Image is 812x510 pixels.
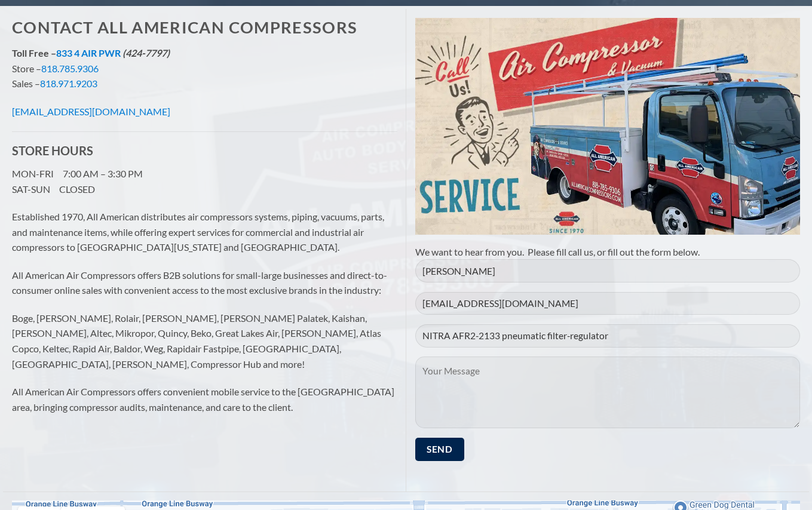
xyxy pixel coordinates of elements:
[12,45,397,91] p: Store – Sales –
[12,209,397,255] p: Established 1970, All American distributes air compressors systems, piping, vacuums, parts, and m...
[12,106,170,117] a: [EMAIL_ADDRESS][DOMAIN_NAME]
[12,143,93,158] strong: STORE HOURS
[415,324,801,348] input: Subject
[415,292,801,315] input: Your Email (required)
[415,244,801,260] p: We want to hear from you. Please fill call us, or fill out the form below.
[122,47,170,59] em: (424-7797)
[415,18,801,235] img: Air Compressor Service
[415,259,801,471] form: Contact form
[40,78,97,89] a: 818.971.9203
[12,384,397,414] p: All American Air Compressors offers convenient mobile service to the [GEOGRAPHIC_DATA] area, brin...
[12,18,397,38] h1: Contact All American Compressors
[12,268,397,298] p: All American Air Compressors offers B2B solutions for small-large businesses and direct-to-consum...
[12,311,397,371] p: Boge, [PERSON_NAME], Rolair, [PERSON_NAME], [PERSON_NAME] Palatek, Kaishan, [PERSON_NAME], Altec,...
[56,47,121,59] a: 833 4 AIR PWR
[12,47,170,59] strong: Toll Free –
[415,259,801,282] input: Your Name (required)
[12,166,397,196] p: MON-FRI 7:00 AM – 3:30 PM SAT-SUN CLOSED
[41,63,99,74] a: 818.785.9306
[415,438,464,461] input: Send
